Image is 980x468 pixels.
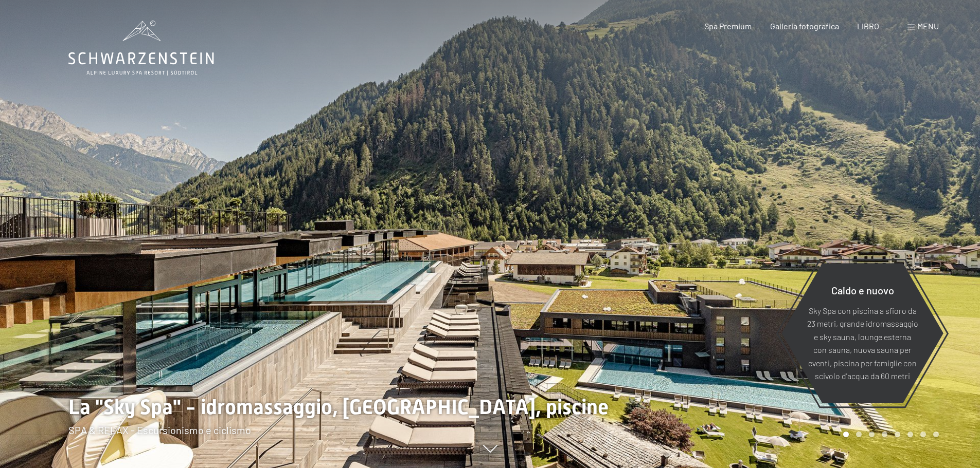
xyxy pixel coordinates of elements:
div: Pagina 8 della giostra [933,432,939,437]
font: Sky Spa con piscina a sfioro da 23 metri, grande idromassaggio e sky sauna, lounge esterna con sa... [807,305,918,381]
a: Caldo e nuovo Sky Spa con piscina a sfioro da 23 metri, grande idromassaggio e sky sauna, lounge ... [781,263,944,404]
a: LIBRO [857,21,879,31]
font: Caldo e nuovo [831,284,894,296]
div: Carosello Pagina 7 [920,432,926,437]
div: Carosello Pagina 2 [856,432,862,437]
font: menu [917,21,939,31]
div: Pagina 6 della giostra [907,432,913,437]
div: Pagina 3 della giostra [869,432,875,437]
div: Pagina 4 del carosello [882,432,887,437]
div: Paginazione carosello [840,432,939,437]
div: Pagina 5 della giostra [895,432,900,437]
div: Pagina Carosello 1 (Diapositiva corrente) [843,432,849,437]
a: Spa Premium [704,21,752,31]
a: Galleria fotografica [770,21,839,31]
